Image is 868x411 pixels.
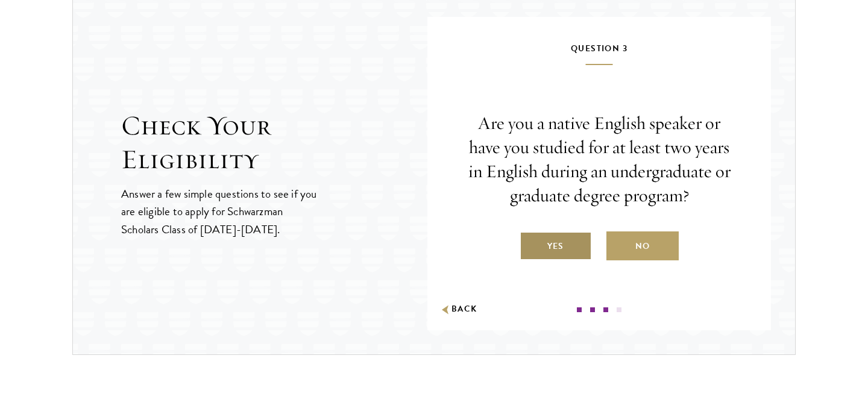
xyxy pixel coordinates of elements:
button: Back [439,303,477,316]
label: No [606,231,679,260]
h2: Check Your Eligibility [121,109,427,177]
p: Are you a native English speaker or have you studied for at least two years in English during an ... [464,111,735,208]
h5: Question 3 [464,41,735,65]
p: Answer a few simple questions to see if you are eligible to apply for Schwarzman Scholars Class o... [121,185,318,237]
label: Yes [520,231,592,260]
